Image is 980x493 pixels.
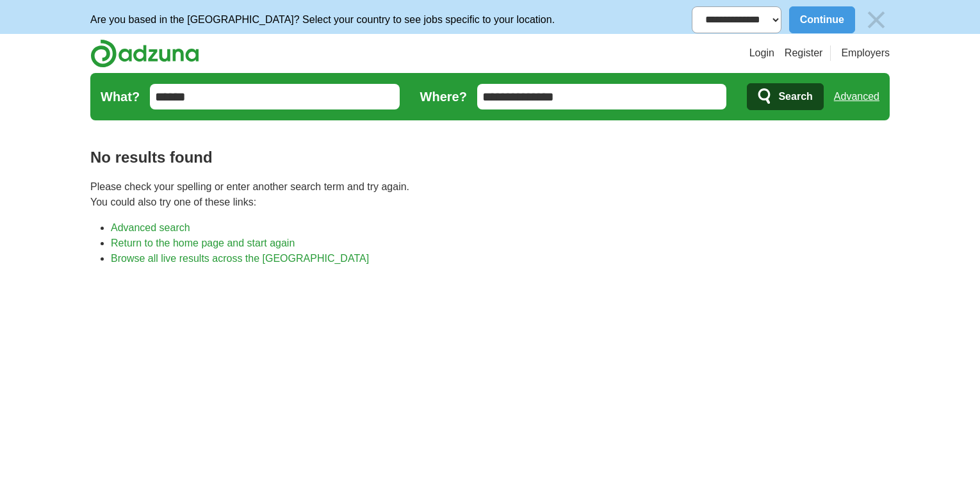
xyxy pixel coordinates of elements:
label: Where? [420,87,467,106]
h1: No results found [90,146,890,169]
a: Employers [841,45,890,61]
span: Search [778,84,812,109]
a: Register [785,45,823,61]
img: icon_close_no_bg.svg [863,6,890,33]
a: Login [749,45,774,61]
p: Please check your spelling or enter another search term and try again. You could also try one of ... [90,179,890,210]
a: Advanced [834,84,879,109]
a: Return to the home page and start again [111,238,295,248]
button: Search [747,83,823,110]
img: Adzuna logo [90,39,199,68]
button: Continue [789,6,855,33]
p: Are you based in the [GEOGRAPHIC_DATA]? Select your country to see jobs specific to your location. [90,12,555,28]
label: What? [101,87,140,106]
a: Browse all live results across the [GEOGRAPHIC_DATA] [111,253,369,264]
a: Advanced search [111,222,190,233]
